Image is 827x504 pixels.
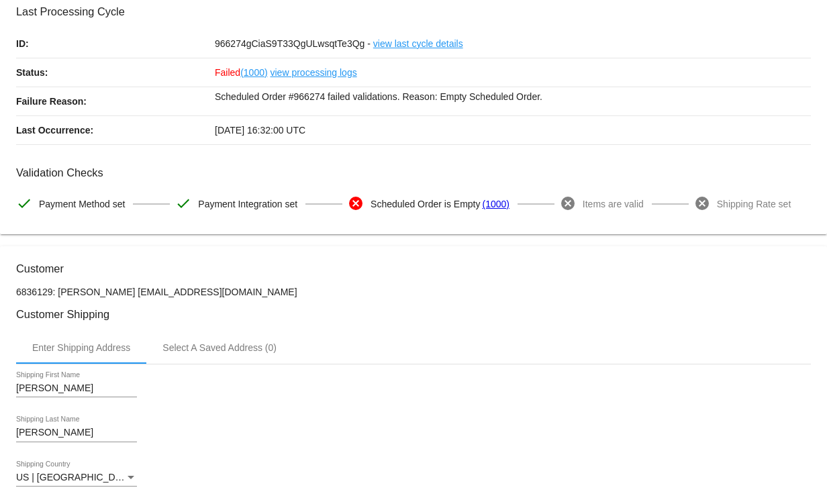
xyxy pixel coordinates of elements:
[16,116,215,144] p: Last Occurrence:
[198,190,297,218] span: Payment Integration set
[16,308,811,321] h3: Customer Shipping
[271,58,357,87] a: view processing logs
[162,342,277,353] div: Select A Saved Address (0)
[39,190,125,218] span: Payment Method set
[32,342,130,353] div: Enter Shipping Address
[16,262,811,275] h3: Customer
[16,472,135,483] span: US | [GEOGRAPHIC_DATA]
[240,58,267,87] a: (1000)
[16,30,215,58] p: ID:
[583,190,644,218] span: Items are valid
[16,287,811,297] p: 6836129: [PERSON_NAME] [EMAIL_ADDRESS][DOMAIN_NAME]
[16,87,215,115] p: Failure Reason:
[373,30,463,58] a: view last cycle details
[175,195,191,211] mat-icon: check
[717,190,791,218] span: Shipping Rate set
[694,195,710,211] mat-icon: cancel
[16,383,137,394] input: Shipping First Name
[371,190,480,218] span: Scheduled Order is Empty
[215,67,268,78] span: Failed
[215,38,371,49] span: 966274gCiaS9T33QgULwsqtTe3Qg -
[16,195,32,211] mat-icon: check
[16,166,811,179] h3: Validation Checks
[16,427,137,438] input: Shipping Last Name
[16,472,137,483] mat-select: Shipping Country
[16,5,811,18] h3: Last Processing Cycle
[560,195,576,211] mat-icon: cancel
[215,87,811,106] p: Scheduled Order #966274 failed validations. Reason: Empty Scheduled Order.
[482,190,509,218] a: (1000)
[16,58,215,87] p: Status:
[215,125,305,136] span: [DATE] 16:32:00 UTC
[348,195,364,211] mat-icon: cancel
